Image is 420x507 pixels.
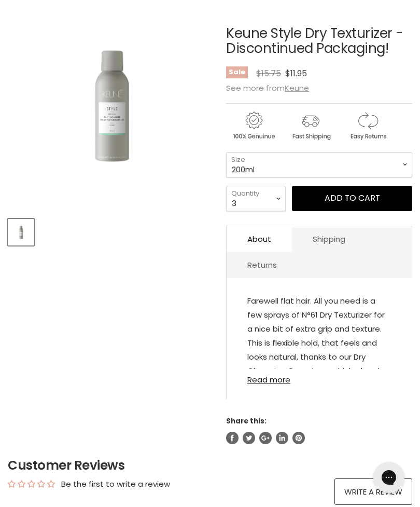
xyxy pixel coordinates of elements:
[227,226,292,252] a: About
[292,226,366,252] a: Shipping
[9,223,33,241] img: Keune Style Dry Texturizer - Discontinued Packaging!
[6,216,218,245] div: Product thumbnails
[247,369,391,384] a: Read more
[334,478,412,505] a: Write a review
[226,186,286,211] select: Quantity
[226,66,248,78] span: Sale
[340,110,395,142] img: returns.gif
[283,110,338,142] img: shipping.gif
[292,186,412,211] button: Add to cart
[226,416,267,426] span: Share this:
[226,416,412,444] aside: Share this:
[8,457,412,474] h2: Customer Reviews
[227,252,298,278] a: Returns
[226,26,412,56] h1: Keune Style Dry Texturizer - Discontinued Packaging!
[368,458,410,497] iframe: Gorgias live chat messenger
[256,67,281,79] span: $15.75
[8,219,34,245] button: Keune Style Dry Texturizer - Discontinued Packaging!
[226,83,309,93] span: See more from
[285,83,309,93] a: Keune
[8,478,55,489] div: Average rating is 0.00 stars
[247,295,390,432] span: Farewell flat hair. All you need is a few sprays of N°61 Dry Texturizer for a nice bit of extra g...
[285,67,307,79] span: $11.95
[226,110,281,142] img: genuine.gif
[61,478,170,489] div: Be the first to write a review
